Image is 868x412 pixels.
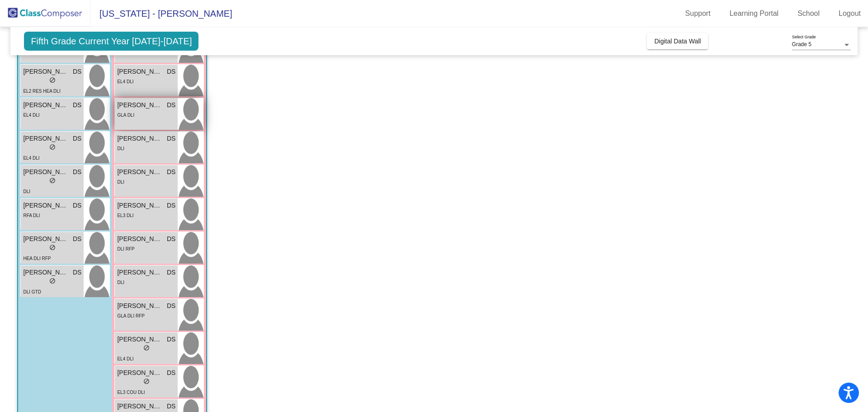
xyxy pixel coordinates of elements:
span: [PERSON_NAME] [117,301,162,311]
span: DS [167,268,175,277]
span: DS [167,100,175,110]
span: [PERSON_NAME] [PERSON_NAME] [117,234,162,244]
span: DS [167,234,175,244]
span: EL4 DLI [23,113,39,118]
span: DLI [117,280,124,285]
span: [PERSON_NAME] [117,134,162,143]
span: [PERSON_NAME] [23,134,68,143]
span: GLA DLI [117,113,134,118]
span: DS [167,402,175,411]
span: DS [73,201,81,210]
span: EL3 DLI [117,213,133,218]
a: School [790,6,827,21]
span: [PERSON_NAME] [117,201,162,210]
span: DS [167,67,175,76]
span: GLA DLI RFP [117,313,145,318]
span: [PERSON_NAME] [23,201,68,210]
span: DLI [23,189,30,194]
span: DS [167,368,175,378]
a: Logout [831,6,868,21]
button: Digital Data Wall [647,33,708,49]
span: DS [73,134,81,143]
span: do_not_disturb_alt [49,244,56,251]
span: HEA DLI RFP [23,256,51,261]
span: Grade 5 [792,41,811,47]
span: DS [73,234,81,244]
span: [PERSON_NAME] [117,67,162,76]
span: [PERSON_NAME] [117,167,162,177]
span: do_not_disturb_alt [143,378,150,384]
span: DLI GTD [23,289,41,294]
span: DS [73,167,81,177]
span: DS [167,167,175,177]
span: DLI [117,180,124,185]
span: [PERSON_NAME] [23,268,68,277]
a: Learning Portal [722,6,786,21]
span: do_not_disturb_alt [49,144,56,150]
span: DS [167,335,175,344]
span: [PERSON_NAME] [117,268,162,277]
span: DLI [117,146,124,151]
span: DS [73,67,81,76]
span: do_not_disturb_alt [49,77,56,83]
span: DS [167,201,175,210]
span: [PERSON_NAME] [117,402,162,411]
span: [PERSON_NAME] [117,100,162,110]
span: DS [73,268,81,277]
a: Support [678,6,718,21]
span: [PERSON_NAME] [117,368,162,378]
span: [PERSON_NAME] [23,100,68,110]
span: DS [73,100,81,110]
span: EL4 DLI [117,356,133,361]
span: EL2 RES HEA DLI [23,89,60,94]
span: Digital Data Wall [654,38,701,45]
span: EL4 DLI [23,156,39,161]
span: [PERSON_NAME] [117,335,162,344]
span: do_not_disturb_alt [49,278,56,284]
span: do_not_disturb_alt [49,177,56,184]
span: [PERSON_NAME] [23,167,68,177]
span: DLI RFP [117,246,134,251]
span: DS [167,301,175,311]
span: [PERSON_NAME] [23,234,68,244]
span: DS [167,134,175,143]
span: Fifth Grade Current Year [DATE]-[DATE] [24,32,198,51]
span: [PERSON_NAME] [23,67,68,76]
span: do_not_disturb_alt [143,345,150,351]
span: EL3 COU DLI [117,390,145,395]
span: RFA DLI [23,213,40,218]
span: [US_STATE] - [PERSON_NAME] [90,6,232,21]
span: EL4 DLI [117,79,133,84]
